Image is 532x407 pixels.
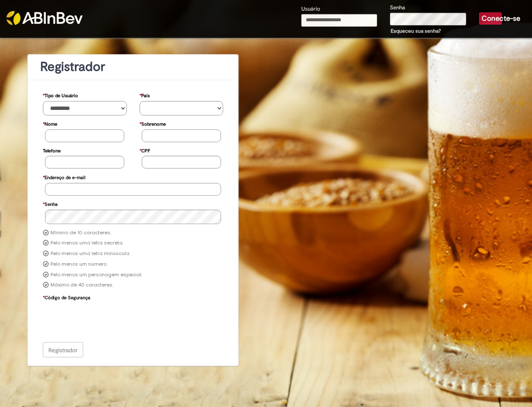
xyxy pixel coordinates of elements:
font: Mínimo de 10 caracteres. [50,229,111,236]
iframe: reCAPTCHA [45,303,174,336]
font: Pelo menos um personagem especial. [50,271,142,278]
font: Telefone [43,148,61,154]
font: Endereço de e-mail [45,174,85,181]
font: Código de Segurança [45,295,90,301]
font: Sobrenome [141,121,166,127]
font: Pelo menos um número. [50,261,107,267]
font: Senha [45,201,58,208]
font: Pelo menos uma letra minúscula. [50,250,130,257]
font: Máximo de 40 caracteres. [50,281,113,288]
font: Nome [45,121,57,127]
button: Conecte-se [479,12,502,25]
font: Registrador [40,59,105,75]
font: País [141,93,150,99]
img: ABInbev-white.png [6,11,83,25]
font: Usuário [301,5,320,12]
a: Esqueceu sua senha? [391,28,441,34]
font: CPF [141,148,150,154]
font: Pelo menos uma letra secreta. [50,239,123,246]
font: Conecte-se [482,14,520,23]
font: Senha [390,4,405,11]
font: Tipo de Usuário [45,93,78,99]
